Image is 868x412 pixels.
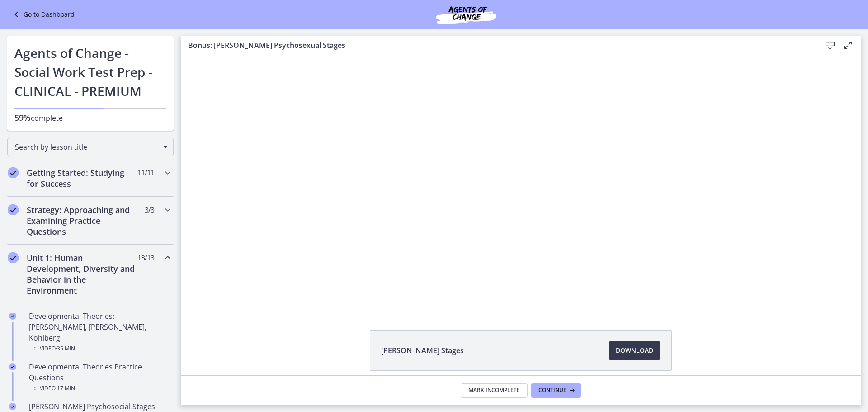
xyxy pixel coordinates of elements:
span: 3 / 3 [145,204,154,215]
h2: Getting Started: Studying for Success [27,167,137,189]
h3: Bonus: [PERSON_NAME] Psychosexual Stages [188,40,807,51]
p: complete [14,112,166,123]
span: Download [616,345,653,356]
i: Completed [9,313,16,320]
div: Video [29,383,170,394]
h1: Agents of Change - Social Work Test Prep - CLINICAL - PREMIUM [14,43,166,100]
a: Go to Dashboard [11,9,75,20]
i: Completed [9,403,16,410]
button: Continue [531,383,581,398]
span: Search by lesson title [15,142,159,152]
span: Mark Incomplete [468,387,520,394]
i: Completed [9,363,16,370]
span: 11 / 11 [137,167,154,178]
span: Continue [538,387,566,394]
div: Video [29,343,170,354]
iframe: Video Lesson [181,55,861,309]
a: Download [609,341,660,360]
img: Agents of Change [412,4,520,25]
span: 59% [14,112,31,123]
span: 13 / 13 [137,252,154,263]
span: · 35 min [56,343,75,354]
h2: Unit 1: Human Development, Diversity and Behavior in the Environment [27,252,137,296]
div: Developmental Theories Practice Questions [29,361,170,394]
button: Mark Incomplete [461,383,528,398]
div: Developmental Theories: [PERSON_NAME], [PERSON_NAME], Kohlberg [29,311,170,354]
i: Completed [8,252,19,263]
i: Completed [8,204,19,215]
span: · 17 min [56,383,75,394]
h2: Strategy: Approaching and Examining Practice Questions [27,204,137,237]
i: Completed [8,167,19,178]
span: [PERSON_NAME] Stages [381,345,464,356]
div: Search by lesson title [7,138,174,156]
